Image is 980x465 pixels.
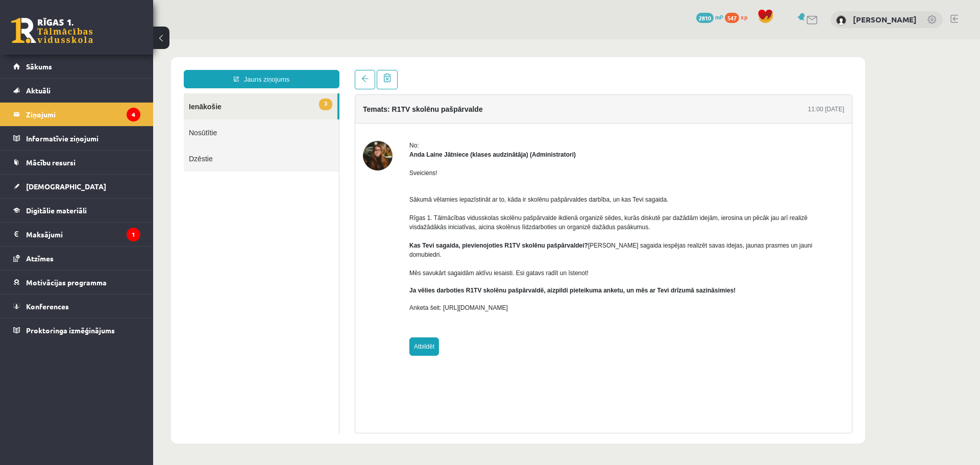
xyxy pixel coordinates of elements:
i: 1 [127,228,140,241]
span: Konferences [26,302,69,311]
a: Mācību resursi [13,151,140,174]
a: 547 xp [725,13,752,21]
p: Anketa šeit: [URL][DOMAIN_NAME] [256,264,691,273]
b: Ja vēlies darboties R1TV skolēnu pašpārvaldē, aizpildi pieteikuma anketu, un mēs ar Tevi drīzumā ... [256,248,582,255]
a: Proktoringa izmēģinājums [13,319,140,342]
div: No: [256,102,691,111]
a: Atzīmes [13,247,140,270]
p: Sākumā vēlamies iepazīstināt ar to, kāda ir skolēnu pašpārvaldes darbība, un kas Tevi sagaida. Rī... [256,146,691,238]
strong: Kas Tevi sagaida, pievienojoties R1TV skolēnu pašpārvaldei? [256,203,435,210]
a: 2810 mP [696,13,723,21]
span: Proktoringa izmēģinājums [26,326,115,335]
span: Digitālie materiāli [26,206,87,215]
a: Atbildēt [256,298,286,316]
span: Aktuāli [26,86,51,95]
span: mP [715,13,723,21]
span: Mācību resursi [26,158,76,167]
a: Sākums [13,55,140,78]
img: Anda Laine Jātniece (klases audzinātāja) [210,102,239,131]
span: [DEMOGRAPHIC_DATA] [26,182,106,191]
span: xp [741,13,747,21]
a: [DEMOGRAPHIC_DATA] [13,175,140,198]
span: 547 [725,13,739,23]
h4: Temats: R1TV skolēnu pašpārvalde [210,66,330,74]
a: Maksājumi1 [13,223,140,246]
legend: Ziņojumi [26,103,140,126]
span: Sākums [26,62,52,71]
legend: Informatīvie ziņojumi [26,127,140,150]
a: Aktuāli [13,79,140,102]
a: Digitālie materiāli [13,199,140,222]
a: Rīgas 1. Tālmācības vidusskola [11,18,93,43]
a: Konferences [13,295,140,318]
a: Nosūtītie [31,80,186,106]
div: 11:00 [DATE] [655,65,691,75]
a: Motivācijas programma [13,271,140,294]
a: 3Ienākošie [31,54,184,80]
a: Dzēstie [31,106,186,132]
legend: Maksājumi [26,223,140,246]
a: [PERSON_NAME] [853,14,917,25]
span: 2810 [696,13,714,23]
p: Sveiciens! [256,129,691,138]
a: Informatīvie ziņojumi [13,127,140,150]
a: Ziņojumi4 [13,103,140,126]
span: Motivācijas programma [26,278,107,287]
i: 4 [127,108,140,121]
img: Natans Ginzburgs [836,15,846,26]
span: 3 [166,59,179,71]
strong: Anda Laine Jātniece (klases audzinātāja) (Administratori) [256,112,423,119]
span: Atzīmes [26,254,54,263]
a: Jauns ziņojums [31,31,186,49]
